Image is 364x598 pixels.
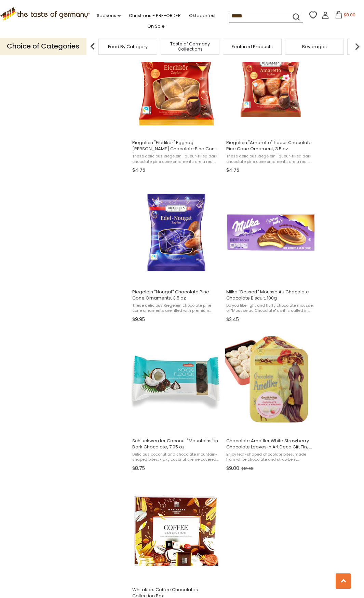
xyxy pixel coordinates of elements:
a: Riegelein "Nougat" Chocolate Pine Cone Ornaments, 3.5 oz [131,181,222,325]
a: Oktoberfest [189,12,216,19]
span: Riegelein "Eierlikör" Eggnog [PERSON_NAME] Chocolate Pine Cone Ornaments, 3.5 oz [132,140,221,152]
span: These delicious Riegelein chocolate pine cone ornaments are filled with premium quality hazelnut ... [132,303,221,314]
span: Chocolate Amatller White Strawberry Chocolate Leaves in Art Deco Gift TIn, 2.1 oz [226,438,315,450]
span: Riegelein "Nougat" Chocolate Pine Cone Ornaments, 3.5 oz [132,289,221,301]
span: Schluckwerder Coconut "Mountains" in Dark Chocolate, 7.05 oz [132,438,221,450]
span: $8.75 [132,465,145,472]
span: $4.75 [132,167,145,174]
a: Chocolate Amatller White Strawberry Chocolate Leaves in Art Deco Gift TIn, 2.1 oz [225,330,316,474]
span: These delicious Riegelein liqueur-filled dark chocolate pine cone ornaments are a real treat for ... [132,154,221,164]
span: Enjoy leaf-shaped chocolate bites, made from white chocolate and strawberry inclusions. A delight... [226,452,315,462]
a: Christmas - PRE-ORDER [129,12,181,19]
span: $2.45 [226,316,239,323]
img: Riegelein Fancy Nougat Chocolates [131,187,222,278]
span: $4.75 [226,167,239,174]
span: $9.00 [226,465,239,472]
span: Riegelein "Amaretto" Liqour Chocolate Pine Cone Ornament, 3.5 oz [226,140,315,152]
span: These delicious Riegelein liqueur-filled dark chocolate pine cone ornaments are a real treat for ... [226,154,315,164]
span: Do you like light and fluffy chocolate mousse, or "Mousse au Chocolate" as it is called in [GEOGR... [226,303,315,314]
span: $9.95 [132,316,145,323]
a: Riegelein "Eierlikör" Eggnog Brandy Chocolate Pine Cone Ornaments, 3.5 oz [131,32,222,176]
span: Milka "Dessert" Mousse Au Chocolate Chocolate Biscuit, 100g [226,289,315,301]
a: Beverages [302,44,327,49]
img: Riegelein "Eierlikör" Eggnog Brandy Chocolate Pine Cone Ornaments, 3.5 oz [131,38,222,129]
img: Whitakers Coffee Collection Chocolates [131,485,222,576]
img: Chocolate Amatller White Strawberry Chocolate Leaves in Art Deco Gift TIn, 2.1 oz [225,336,316,427]
span: Delicious coconut and chocolate mountain-shaped bites. Flaky coconut creme covered in a silky dar... [132,452,221,462]
a: Taste of Germany Collections [163,41,217,52]
button: $0.00 [331,11,360,21]
a: Schluckwerder Coconut "Mountains" in Dark Chocolate, 7.05 oz [131,330,222,474]
span: $0.00 [344,12,355,18]
a: Food By Category [108,44,148,49]
img: Riegelein Amaretto Chocolates [225,38,316,129]
a: Featured Products [232,44,273,49]
img: Milka "Dessert" Mousse Au Chocolate Chocolate Biscuit [225,187,316,278]
a: On Sale [147,23,165,30]
a: Seasons [97,12,121,19]
img: Schluckwerder Coconut "Mountains" in Dark Chocolate, 7.05 oz [131,336,222,427]
img: previous arrow [86,40,99,53]
img: next arrow [350,40,364,53]
a: Milka "Dessert" Mousse Au Chocolate Chocolate Biscuit, 100g [225,181,316,325]
a: Riegelein "Amaretto" Liqour Chocolate Pine Cone Ornament, 3.5 oz [225,32,316,176]
span: $10.95 [241,466,253,472]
